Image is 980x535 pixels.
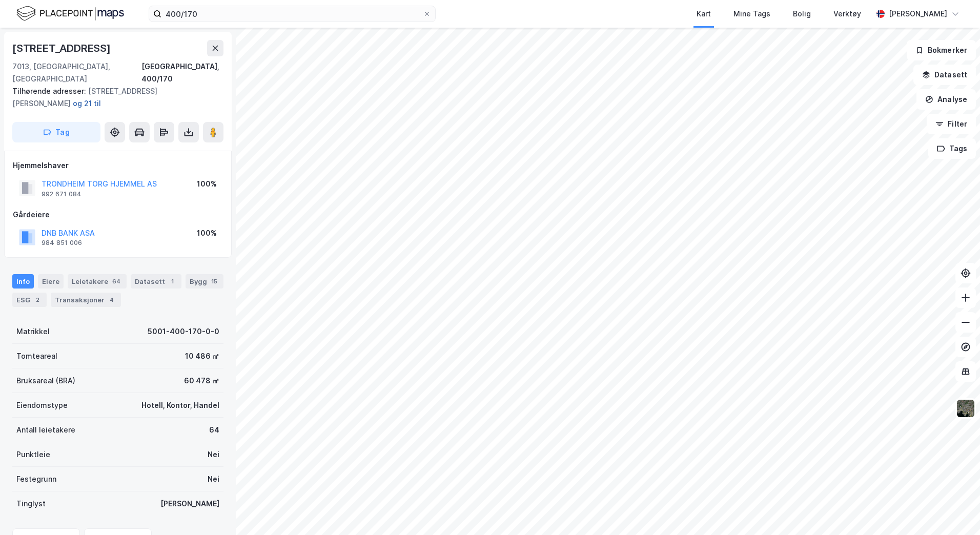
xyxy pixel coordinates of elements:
[16,5,124,23] img: logo.f888ab2527a4732fd821a326f86c7f29.svg
[12,293,47,307] div: ESG
[148,325,219,338] div: 5001-400-170-0-0
[141,60,223,85] div: [GEOGRAPHIC_DATA], 400/170
[107,295,117,305] div: 4
[186,274,223,289] div: Bygg
[209,424,219,436] div: 64
[38,274,64,289] div: Eiere
[141,399,219,411] div: Hotell, Kontor, Handel
[184,375,219,387] div: 60 478 ㎡
[12,274,34,289] div: Info
[927,114,976,134] button: Filter
[51,293,121,307] div: Transaksjoner
[16,325,50,338] div: Matrikkel
[16,350,57,362] div: Tomteareal
[185,350,219,362] div: 10 486 ㎡
[928,138,976,159] button: Tags
[12,122,100,142] button: Tag
[916,89,976,110] button: Analyse
[833,8,861,20] div: Verktøy
[167,276,177,286] div: 1
[929,486,980,535] iframe: Chat Widget
[12,60,141,85] div: 7013, [GEOGRAPHIC_DATA], [GEOGRAPHIC_DATA]
[208,473,219,485] div: Nei
[907,40,976,60] button: Bokmerker
[889,8,947,20] div: [PERSON_NAME]
[110,276,122,286] div: 64
[197,227,217,239] div: 100%
[733,8,770,20] div: Mine Tags
[208,448,219,461] div: Nei
[16,448,50,461] div: Punktleie
[131,274,181,289] div: Datasett
[16,375,75,387] div: Bruksareal (BRA)
[12,85,215,110] div: [STREET_ADDRESS][PERSON_NAME]
[793,8,811,20] div: Bolig
[929,486,980,535] div: Kontrollprogram for chat
[42,190,81,198] div: 992 671 084
[16,473,56,485] div: Festegrunn
[956,399,975,418] img: 9k=
[12,40,113,56] div: [STREET_ADDRESS]
[42,239,82,247] div: 984 851 006
[16,424,75,436] div: Antall leietakere
[697,8,711,20] div: Kart
[13,209,223,221] div: Gårdeiere
[161,6,423,22] input: Søk på adresse, matrikkel, gårdeiere, leietakere eller personer
[32,295,43,305] div: 2
[68,274,127,289] div: Leietakere
[197,178,217,190] div: 100%
[160,498,219,510] div: [PERSON_NAME]
[16,498,46,510] div: Tinglyst
[913,65,976,85] button: Datasett
[209,276,219,286] div: 15
[13,159,223,172] div: Hjemmelshaver
[12,87,88,95] span: Tilhørende adresser:
[16,399,68,411] div: Eiendomstype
